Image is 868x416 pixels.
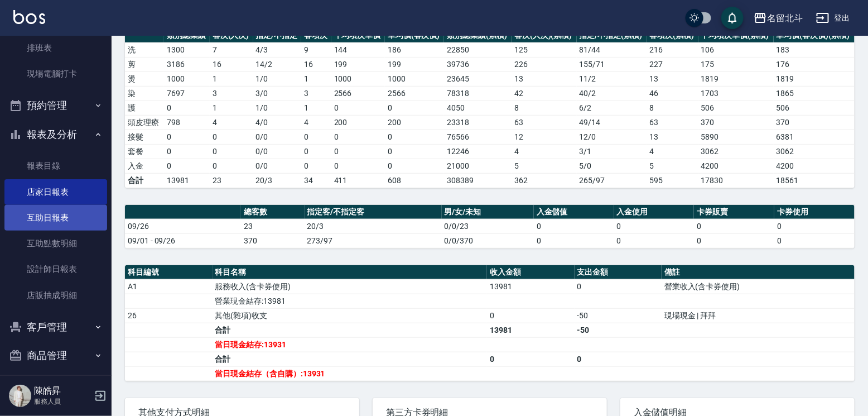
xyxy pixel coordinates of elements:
td: 護 [125,101,164,115]
a: 互助日報表 [4,205,107,231]
td: 0 [331,144,385,159]
td: A1 [125,279,213,294]
td: 12 [512,130,577,144]
td: 0 [385,101,444,115]
td: 0 [385,144,444,159]
td: 13 [647,130,698,144]
td: 0 [331,101,385,115]
td: 0 [164,101,210,115]
td: 226 [512,57,577,71]
td: 216 [647,42,698,57]
td: 套餐 [125,144,164,159]
td: 1 [210,71,253,86]
div: 名留北斗 [767,11,803,25]
td: 227 [647,57,698,71]
td: 0 [301,144,331,159]
td: 1819 [774,71,855,86]
th: 收入金額 [487,265,575,280]
td: 2566 [385,86,444,101]
td: 0 [694,219,774,233]
td: 608 [385,173,444,188]
td: 4 [512,144,577,159]
td: 0 [331,130,385,144]
td: 595 [647,173,698,188]
img: Person [9,385,31,407]
th: 卡券販賣 [694,205,774,219]
td: 39736 [444,57,512,71]
td: 16 [210,57,253,71]
table: a dense table [125,205,855,248]
td: 燙 [125,71,164,86]
td: 0 [694,233,774,248]
a: 店販抽成明細 [4,283,107,308]
td: 營業現金結存:13981 [213,294,488,308]
td: 0 [385,159,444,173]
td: 5 / 0 [577,159,647,173]
td: 370 [698,115,774,130]
a: 店家日報表 [4,179,107,205]
td: 186 [385,42,444,57]
td: 23645 [444,71,512,86]
td: 12246 [444,144,512,159]
td: 4 [647,144,698,159]
th: 入金儲值 [534,205,614,219]
a: 互助點數明細 [4,231,107,256]
th: 入金使用 [614,205,695,219]
img: Logo [13,10,45,24]
td: 798 [164,115,210,130]
button: 客戶管理 [4,313,107,342]
td: 現場現金 | 拜拜 [662,308,855,323]
td: 1819 [698,71,774,86]
td: 42 [512,86,577,101]
td: 2566 [331,86,385,101]
th: 備註 [662,265,855,280]
button: 商品管理 [4,341,107,370]
td: 1 [301,71,331,86]
td: 0 [331,159,385,173]
td: 23 [241,219,304,233]
td: 0 [534,219,614,233]
td: 0 [575,279,662,294]
table: a dense table [125,265,855,381]
td: 362 [512,173,577,188]
td: 506 [774,101,855,115]
td: 接髮 [125,130,164,144]
td: 308389 [444,173,512,188]
td: 34 [301,173,331,188]
td: 染 [125,86,164,101]
td: 199 [385,57,444,71]
td: 0 / 0 [253,144,302,159]
a: 設計師日報表 [4,256,107,282]
td: 0 [164,159,210,173]
td: 155 / 71 [577,57,647,71]
td: 8 [647,101,698,115]
td: 7697 [164,86,210,101]
td: 0 [385,130,444,144]
td: 0 [210,144,253,159]
table: a dense table [125,28,855,188]
td: 0 [774,233,855,248]
td: 5 [512,159,577,173]
td: 1000 [331,71,385,86]
td: 1 [210,101,253,115]
td: 3 [301,86,331,101]
td: 46 [647,86,698,101]
td: 273/97 [305,233,442,248]
td: 49 / 14 [577,115,647,130]
td: 當日現金結存:13931 [213,337,488,352]
button: 登出 [812,8,855,28]
td: 合計 [213,352,488,366]
td: 其他(雜項)收支 [213,308,488,323]
td: 16 [301,57,331,71]
td: 0 [774,219,855,233]
td: 3186 [164,57,210,71]
a: 排班表 [4,35,107,61]
td: 106 [698,42,774,57]
td: 1865 [774,86,855,101]
th: 指定客/不指定客 [305,205,442,219]
th: 科目編號 [125,265,213,280]
td: 17830 [698,173,774,188]
td: 合計 [125,173,164,188]
td: 76566 [444,130,512,144]
td: 0 [301,130,331,144]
